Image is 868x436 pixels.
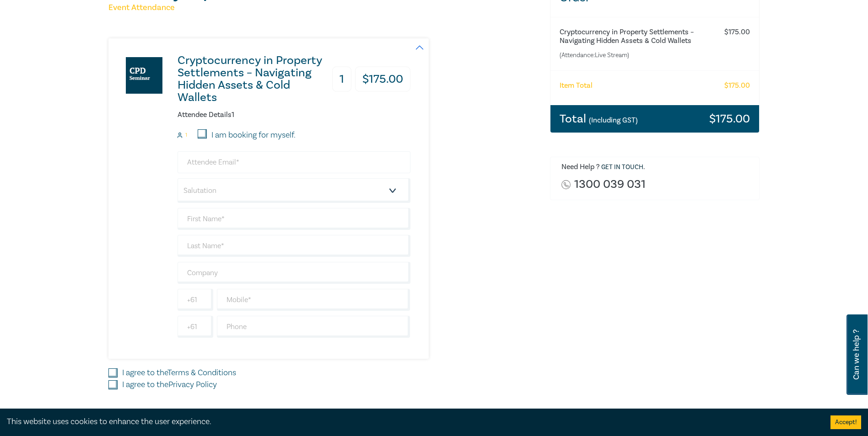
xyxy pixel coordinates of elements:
h3: $ 175.00 [355,67,410,92]
h3: 1 [332,67,351,92]
input: Last Name* [178,235,410,257]
a: Terms & Conditions [167,367,236,378]
label: I agree to the [122,379,217,391]
h6: $ 175.00 [724,81,750,90]
h6: Need Help ? . [561,163,753,172]
h3: $ 175.00 [709,113,750,125]
input: +61 [178,316,213,338]
small: (Including GST) [589,116,638,125]
h3: Total [560,113,638,125]
input: Attendee Email* [178,151,410,173]
h6: $ 175.00 [724,28,750,37]
h6: Item Total [560,81,593,90]
button: Accept cookies [830,415,861,429]
small: (Attendance: Live Stream ) [560,51,714,60]
div: This website uses cookies to enhance the user experience. [7,416,817,428]
label: I agree to the [122,367,236,379]
h3: Cryptocurrency in Property Settlements – Navigating Hidden Assets & Cold Wallets [178,54,328,104]
input: Mobile* [217,289,410,311]
h6: Cryptocurrency in Property Settlements – Navigating Hidden Assets & Cold Wallets [560,28,714,45]
a: 1300 039 031 [574,178,646,191]
img: Cryptocurrency in Property Settlements – Navigating Hidden Assets & Cold Wallets [126,57,162,94]
input: +61 [178,289,213,311]
a: Get in touch [601,163,643,171]
input: First Name* [178,208,410,230]
input: Company [178,262,410,284]
input: Phone [217,316,410,338]
span: Can we help ? [852,320,861,389]
a: Privacy Policy [168,379,217,390]
h6: Attendee Details 1 [178,111,410,119]
h5: Event Attendance [108,2,539,13]
small: 1 [185,132,187,138]
label: I am booking for myself. [211,129,296,141]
